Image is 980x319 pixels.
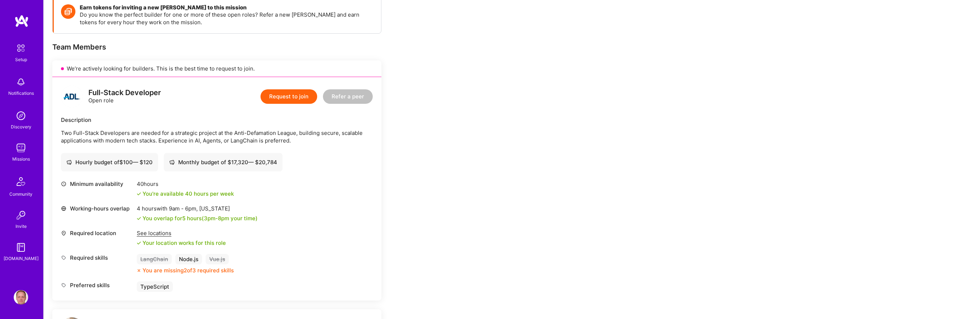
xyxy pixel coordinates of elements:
div: You are missing 2 of 3 required skills [143,267,234,274]
img: guide book [14,240,28,255]
a: User Avatar [12,290,30,305]
div: Hourly budget of $ 100 — $ 120 [66,158,153,166]
i: icon CloseOrange [137,268,141,273]
div: Invite [16,222,27,230]
p: Do you know the perfect builder for one or more of these open roles? Refer a new [PERSON_NAME] an... [80,11,374,26]
div: Monthly budget of $ 17,320 — $ 20,784 [169,158,277,166]
div: Your location works for this role [137,239,226,247]
span: 9am - 6pm , [167,205,199,212]
div: [DOMAIN_NAME] [4,255,39,262]
img: Token icon [61,4,75,19]
i: icon Tag [61,282,66,288]
div: Minimum availability [61,180,133,188]
i: icon Cash [66,159,72,165]
div: LangChain [137,254,172,264]
img: User Avatar [14,290,28,305]
div: 4 hours with [US_STATE] [137,205,258,212]
div: Required location [61,229,133,237]
div: Community [9,190,32,198]
img: setup [13,41,29,56]
p: Two Full-Stack Developers are needed for a strategic project at the Anti-Defamation League, build... [61,129,373,144]
img: discovery [14,109,28,123]
div: Open role [88,89,161,104]
span: 3pm - 8pm [204,215,229,222]
i: icon Clock [61,181,66,187]
i: icon Check [137,241,141,245]
div: Notifications [8,89,34,97]
div: Preferred skills [61,281,133,289]
i: icon Check [137,216,141,221]
img: logo [61,86,83,107]
div: Working-hours overlap [61,205,133,212]
div: Setup [15,56,27,63]
div: TypeScript [137,281,173,292]
div: Node.js [175,254,202,264]
div: Description [61,116,373,124]
div: Team Members [52,42,381,52]
div: Required skills [61,254,133,261]
img: bell [14,75,28,89]
img: Community [12,173,30,190]
div: Missions [12,155,30,163]
img: teamwork [14,141,28,155]
button: Refer a peer [323,89,373,104]
i: icon Location [61,230,66,236]
div: 40 hours [137,180,234,188]
div: You overlap for 5 hours ( your time) [143,214,258,222]
div: Full-Stack Developer [88,89,161,97]
i: icon Cash [169,159,175,165]
div: Discovery [11,123,31,131]
i: icon Tag [61,255,66,260]
div: See locations [137,229,226,237]
i: icon Check [137,192,141,196]
i: icon World [61,206,66,211]
div: We’re actively looking for builders. This is the best time to request to join. [52,60,381,77]
h4: Earn tokens for inviting a new [PERSON_NAME] to this mission [80,4,374,11]
img: logo [14,14,29,27]
button: Request to join [261,89,317,104]
div: You're available 40 hours per week [137,190,234,197]
div: Vue.js [206,254,229,264]
img: Invite [14,208,28,222]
